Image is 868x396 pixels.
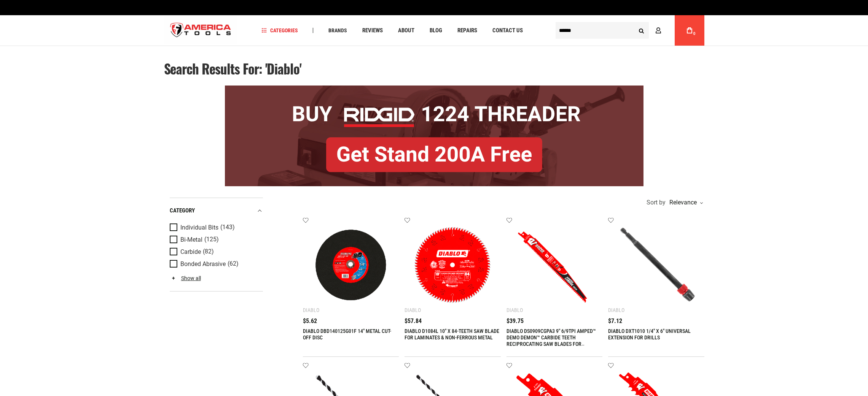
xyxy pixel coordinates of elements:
[164,59,302,78] span: Search results for: 'Diablo'
[170,198,263,291] div: Product Filters
[608,328,691,341] a: DIABLO DXT1010 1/4" X 6" UNIVERSAL EXTENSION FOR DRILLS
[693,32,696,36] span: 0
[225,86,643,91] a: BOGO: Buy RIDGID® 1224 Threader, Get Stand 200A Free!
[608,307,624,313] div: Diablo
[170,248,261,256] a: Carbide (82)
[164,16,238,45] img: America Tools
[303,318,317,324] span: $5.62
[430,28,442,33] span: Blog
[362,28,383,33] span: Reviews
[634,23,649,38] button: Search
[170,236,261,244] a: Bi-Metal (125)
[616,225,697,306] img: DIABLO DXT1010 1/4
[303,307,319,313] div: Diablo
[405,328,499,341] a: DIABLO D1084L 10" X 84-TEETH SAW BLADE FOR LAMINATES & NON-FERROUS METAL
[170,223,261,232] a: Individual Bits (143)
[204,236,219,243] span: (125)
[325,25,350,36] a: Brands
[225,86,643,186] img: BOGO: Buy RIDGID® 1224 Threader, Get Stand 200A Free!
[506,307,523,313] div: Diablo
[170,206,263,216] div: category
[261,28,298,33] span: Categories
[180,249,201,255] span: Carbide
[311,225,392,306] img: DIABLO DBD140125G01F 14
[454,25,481,36] a: Repairs
[457,28,477,33] span: Repairs
[398,28,414,33] span: About
[328,28,347,33] span: Brands
[170,260,261,268] a: Bonded Abrasive (62)
[506,328,596,353] a: DIABLO DS0909CGPA3 9" 6/9TPI AMPED™ DEMO DEMON™ CARBIDE TEETH RECIPROCATING SAW BLADES FOR GENERA...
[492,28,523,33] span: Contact Us
[180,224,218,231] span: Individual Bits
[405,307,421,313] div: Diablo
[412,225,493,306] img: DIABLO D1084L 10
[303,328,391,341] a: DIABLO DBD140125G01F 14" METAL CUT-OFF DISC
[489,25,526,36] a: Contact Us
[170,275,201,281] a: Show all
[647,200,666,206] span: Sort by
[258,25,301,36] a: Categories
[405,318,422,324] span: $57.84
[180,261,226,268] span: Bonded Abrasive
[667,200,702,206] div: Relevance
[203,249,214,255] span: (82)
[228,261,239,267] span: (62)
[180,236,202,243] span: Bi-Metal
[359,25,386,36] a: Reviews
[395,25,418,36] a: About
[220,224,235,231] span: (143)
[506,318,524,324] span: $39.75
[426,25,446,36] a: Blog
[608,318,622,324] span: $7.12
[164,16,238,45] a: store logo
[682,15,697,46] a: 0
[514,225,595,306] img: DIABLO DS0909CGPA3 9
